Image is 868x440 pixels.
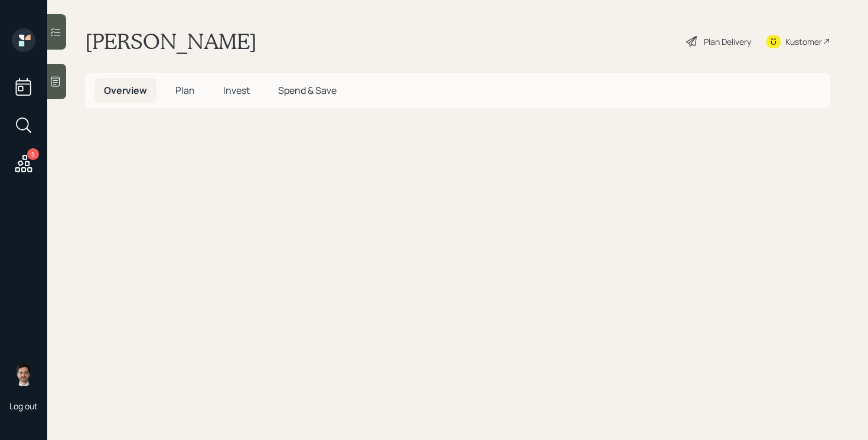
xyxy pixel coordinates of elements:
div: 5 [27,148,39,160]
span: Overview [104,84,147,97]
div: Plan Delivery [704,35,751,48]
span: Invest [223,84,250,97]
span: Plan [175,84,195,97]
img: jonah-coleman-headshot.png [12,363,35,386]
h1: [PERSON_NAME] [85,28,257,54]
span: Spend & Save [278,84,337,97]
div: Kustomer [785,35,822,48]
div: Log out [9,400,38,412]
